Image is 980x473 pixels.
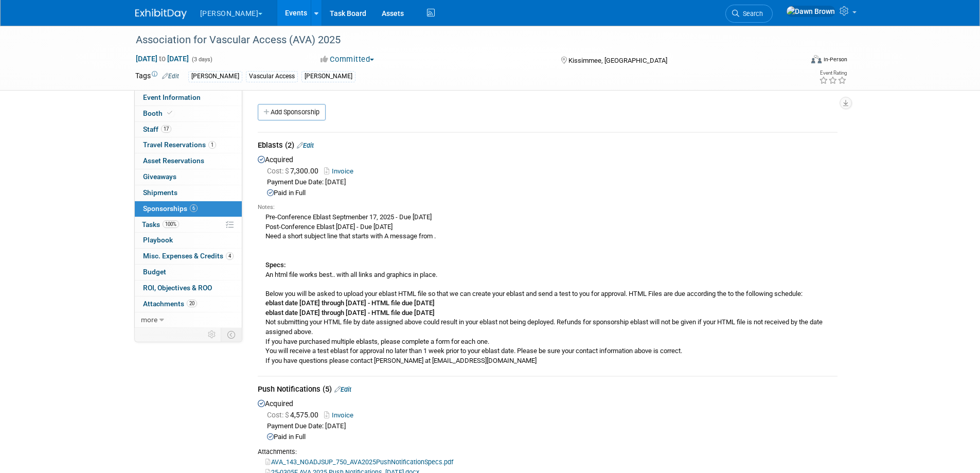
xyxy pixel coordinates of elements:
[203,328,221,341] td: Personalize Event Tab Strip
[742,54,848,69] div: Event Format
[334,386,351,393] a: Edit
[143,252,234,260] span: Misc. Expenses & Credits
[188,71,242,82] div: [PERSON_NAME]
[187,300,197,307] span: 20
[226,252,234,260] span: 4
[208,141,216,149] span: 1
[221,328,242,341] td: Toggle Event Tabs
[324,411,358,419] a: Invoice
[246,71,298,82] div: Vascular Access
[568,57,667,64] span: Kissimmee, [GEOGRAPHIC_DATA]
[811,55,822,63] img: Format-Inperson.png
[143,93,201,101] span: Event Information
[135,281,242,296] a: ROI, Objectives & ROO
[143,156,204,165] span: Asset Reservations
[135,185,242,201] a: Shipments
[135,249,242,264] a: Misc. Expenses & Credits4
[265,299,269,307] i: e
[143,204,198,213] span: Sponsorships
[142,220,179,229] span: Tasks
[162,73,179,80] a: Edit
[258,153,838,369] div: Acquired
[819,71,847,76] div: Event Rating
[191,56,212,63] span: (3 days)
[267,167,290,175] span: Cost: $
[135,122,242,137] a: Staff17
[135,201,242,217] a: Sponsorships6
[267,422,838,431] div: Payment Due Date: [DATE]
[143,172,176,181] span: Giveaways
[190,204,198,212] span: 6
[135,296,242,312] a: Attachments20
[258,104,326,120] a: Add Sponsorship
[258,384,838,397] div: Push Notifications (5)
[258,447,838,457] div: Attachments:
[143,188,177,197] span: Shipments
[267,411,290,419] span: Cost: $
[265,458,453,466] a: AVA_143_NGADJSUP_750_AVA2025PushNotificationSpecs.pdf
[317,54,378,65] button: Committed
[265,309,435,317] b: eblast date [DATE] through [DATE] - HTML file due [DATE]
[135,90,242,106] a: Event Information
[265,299,435,307] b: blast date [DATE] through [DATE] - HTML file due [DATE]
[132,31,787,49] div: Association for Vascular Access (AVA) 2025
[267,178,838,187] div: Payment Due Date: [DATE]
[324,167,358,175] a: Invoice
[786,6,835,17] img: Dawn Brown
[267,432,838,442] div: Paid in Full
[739,10,763,17] span: Search
[143,125,171,133] span: Staff
[135,153,242,169] a: Asset Reservations
[135,54,189,63] span: [DATE] [DATE]
[267,411,323,419] span: 4,575.00
[167,110,172,116] i: Booth reservation complete
[135,71,179,82] td: Tags
[143,236,173,244] span: Playbook
[267,167,323,175] span: 7,300.00
[267,188,838,198] div: Paid in Full
[135,265,242,280] a: Budget
[258,212,838,366] div: Pre-Conference Eblast Septmenber 17, 2025 - Due [DATE] Post-Conference Eblast [DATE] - Due [DATE]...
[135,106,242,121] a: Booth
[135,169,242,185] a: Giveaways
[143,109,174,117] span: Booth
[135,137,242,153] a: Travel Reservations1
[135,233,242,248] a: Playbook
[141,316,157,324] span: more
[143,268,166,276] span: Budget
[823,56,847,63] div: In-Person
[301,71,355,82] div: [PERSON_NAME]
[135,9,187,19] img: ExhibitDay
[143,141,216,149] span: Travel Reservations
[725,5,773,23] a: Search
[135,217,242,233] a: Tasks100%
[135,312,242,328] a: more
[143,284,212,292] span: ROI, Objectives & ROO
[143,300,197,308] span: Attachments
[163,220,179,228] span: 100%
[157,55,167,63] span: to
[297,142,314,149] a: Edit
[265,261,286,269] b: Specs:
[258,203,838,212] div: Notes:
[258,140,838,153] div: Eblasts (2)
[161,125,171,133] span: 17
